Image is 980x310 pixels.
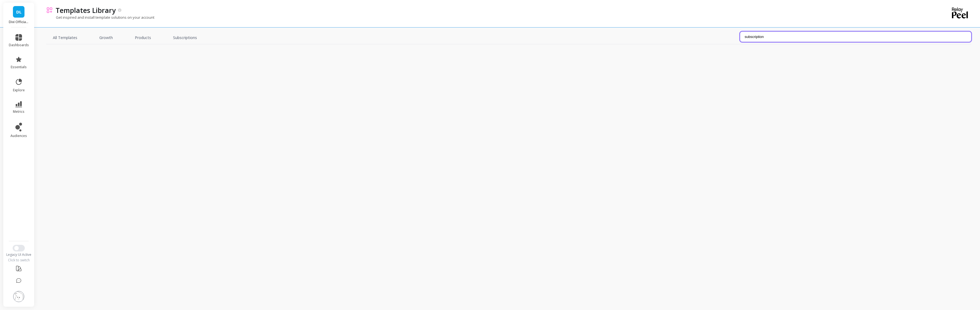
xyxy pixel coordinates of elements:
a: All Templates [46,32,84,44]
nav: Tabs [46,32,204,44]
a: Products [128,32,158,44]
button: Switch to New UI [13,245,25,251]
img: profile picture [13,291,24,302]
span: DL [16,9,21,15]
p: Divi Official LLC [9,20,29,24]
img: header icon [46,7,53,13]
span: audiences [10,134,27,138]
span: explore [13,88,25,92]
p: Templates Library [56,6,116,15]
input: Search for templates [740,32,971,42]
a: Subscriptions [166,32,204,44]
div: Click to switch [3,258,34,262]
p: Get inspired and install template solutions on your account [46,15,154,20]
a: Growth [93,32,119,44]
span: dashboards [9,43,29,47]
span: essentials [11,65,27,69]
span: metrics [13,109,24,114]
div: Legacy UI Active [3,253,34,257]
